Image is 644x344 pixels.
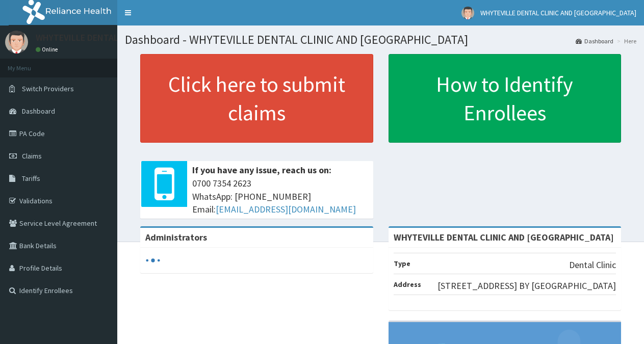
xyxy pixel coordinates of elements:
[389,54,622,143] a: How to Identify Enrollees
[394,259,410,268] b: Type
[22,151,42,161] span: Claims
[192,164,331,176] b: If you have any issue, reach us on:
[5,31,28,54] img: User Image
[22,107,55,116] span: Dashboard
[569,258,616,272] p: Dental Clinic
[437,279,616,293] p: [STREET_ADDRESS] BY [GEOGRAPHIC_DATA]
[394,231,614,243] strong: WHYTEVILLE DENTAL CLINIC AND [GEOGRAPHIC_DATA]
[22,84,74,93] span: Switch Providers
[36,46,60,53] a: Online
[394,280,421,289] b: Address
[576,37,613,45] a: Dashboard
[36,33,251,42] p: WHYTEVILLE DENTAL CLINIC AND [GEOGRAPHIC_DATA]
[125,33,636,46] h1: Dashboard - WHYTEVILLE DENTAL CLINIC AND [GEOGRAPHIC_DATA]
[461,7,474,19] img: User Image
[140,54,373,143] a: Click here to submit claims
[480,8,636,17] span: WHYTEVILLE DENTAL CLINIC AND [GEOGRAPHIC_DATA]
[145,231,207,243] b: Administrators
[145,253,161,268] svg: audio-loading
[192,177,368,216] span: 0700 7354 2623 WhatsApp: [PHONE_NUMBER] Email:
[216,203,356,215] a: [EMAIL_ADDRESS][DOMAIN_NAME]
[22,174,40,183] span: Tariffs
[614,37,636,45] li: Here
